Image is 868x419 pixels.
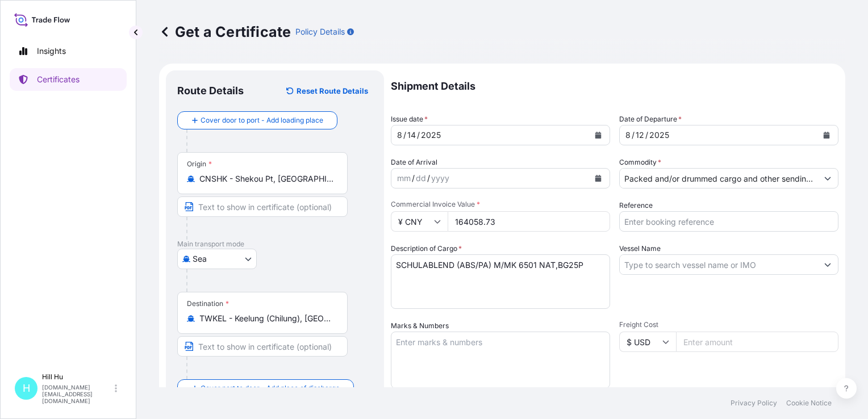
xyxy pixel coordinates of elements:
[199,173,333,185] input: Origin
[391,200,610,209] span: Commercial Invoice Value
[645,128,648,142] div: /
[281,82,373,100] button: Reset Route Details
[676,332,838,352] input: Enter amount
[42,384,112,404] p: [DOMAIN_NAME][EMAIL_ADDRESS][DOMAIN_NAME]
[632,128,635,142] div: /
[589,169,607,187] button: Calendar
[187,299,229,308] div: Destination
[620,168,817,188] input: Type to search commodity
[10,40,127,62] a: Insights
[396,128,403,142] div: month,
[37,45,66,57] p: Insights
[177,249,257,269] button: Select transport
[619,200,653,211] label: Reference
[391,70,838,102] p: Shipment Details
[177,240,373,249] p: Main transport mode
[619,157,661,168] label: Commodity
[731,399,777,408] a: Privacy Policy
[817,254,838,275] button: Show suggestions
[391,114,428,125] span: Issue date
[589,126,607,144] button: Calendar
[297,85,368,97] p: Reset Route Details
[417,128,420,142] div: /
[391,320,449,332] label: Marks & Numbers
[391,157,437,168] span: Date of Arrival
[37,74,80,85] p: Certificates
[817,168,838,188] button: Show suggestions
[391,243,462,254] label: Description of Cargo
[619,211,838,232] input: Enter booking reference
[619,114,682,125] span: Date of Departure
[648,128,670,142] div: year,
[448,211,610,232] input: Enter amount
[786,399,832,408] a: Cookie Notice
[177,196,348,217] input: Text to appear on certificate
[635,128,645,142] div: day,
[415,171,427,185] div: day,
[201,115,323,126] span: Cover door to port - Add loading place
[177,111,337,129] button: Cover door to port - Add loading place
[619,243,661,254] label: Vessel Name
[406,128,417,142] div: day,
[187,160,212,169] div: Origin
[10,68,127,91] a: Certificates
[619,320,838,329] span: Freight Cost
[427,171,430,185] div: /
[201,383,340,394] span: Cover port to door - Add place of discharge
[159,23,291,41] p: Get a Certificate
[177,379,354,397] button: Cover port to door - Add place of discharge
[295,26,345,37] p: Policy Details
[42,372,112,382] p: Hill Hu
[193,253,207,265] span: Sea
[624,128,632,142] div: month,
[412,171,415,185] div: /
[177,84,244,98] p: Route Details
[420,128,442,142] div: year,
[430,171,450,185] div: year,
[396,171,412,185] div: month,
[620,254,817,275] input: Type to search vessel name or IMO
[817,126,836,144] button: Calendar
[177,336,348,357] input: Text to appear on certificate
[23,383,30,394] span: H
[403,128,406,142] div: /
[199,313,333,324] input: Destination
